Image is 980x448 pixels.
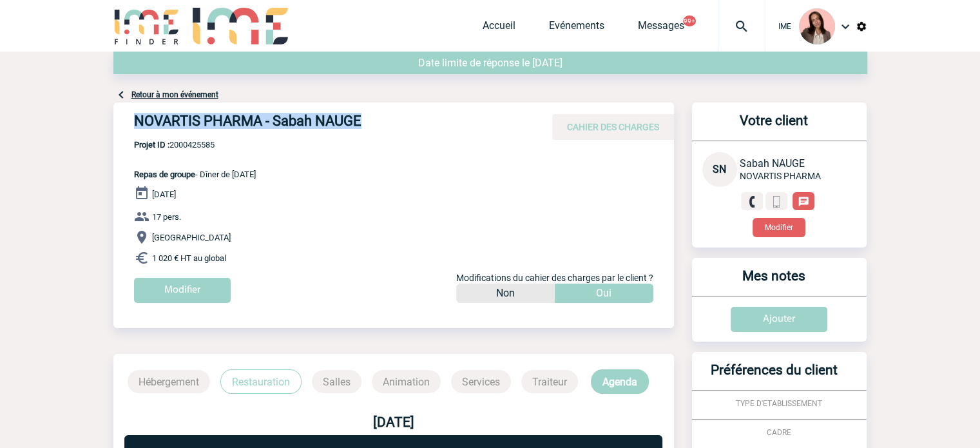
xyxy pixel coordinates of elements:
[152,233,231,242] span: [GEOGRAPHIC_DATA]
[456,273,653,283] span: Modifications du cahier des charges par le client ?
[496,284,515,303] p: Non
[697,113,851,141] h3: Votre client
[740,171,821,181] span: NOVARTIS PHARMA
[736,399,822,408] span: TYPE D'ETABLISSEMENT
[638,19,684,37] a: Messages
[152,212,181,222] span: 17 pers.
[128,370,210,393] p: Hébergement
[220,369,302,394] p: Restauration
[418,57,562,69] span: Date limite de réponse le [DATE]
[740,157,805,170] span: Sabah NAUGE
[731,307,827,332] input: Ajouter
[567,122,659,132] span: CAHIER DES CHARGES
[483,19,515,37] a: Accueil
[713,163,726,175] span: SN
[591,369,649,394] p: Agenda
[134,140,169,150] b: Projet ID :
[697,268,851,296] h3: Mes notes
[596,284,611,303] p: Oui
[771,196,782,208] img: portable.png
[152,190,176,199] span: [DATE]
[372,370,441,393] p: Animation
[134,170,256,179] span: - Dîner de [DATE]
[697,362,851,390] h3: Préférences du client
[521,370,578,393] p: Traiteur
[134,140,256,150] span: 2000425585
[798,196,809,208] img: chat-24-px-w.png
[373,414,414,430] b: [DATE]
[312,370,361,393] p: Salles
[767,428,791,437] span: CADRE
[746,196,758,208] img: fixe.png
[778,22,791,31] span: IME
[113,8,180,44] img: IME-Finder
[549,19,604,37] a: Evénements
[451,370,511,393] p: Services
[152,253,226,263] span: 1 020 € HT au global
[134,170,195,179] span: Repas de groupe
[753,218,805,237] button: Modifier
[134,278,231,303] input: Modifier
[683,15,696,26] button: 99+
[134,113,521,135] h4: NOVARTIS PHARMA - Sabah NAUGE
[131,90,218,99] a: Retour à mon événement
[799,8,835,44] img: 94396-3.png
